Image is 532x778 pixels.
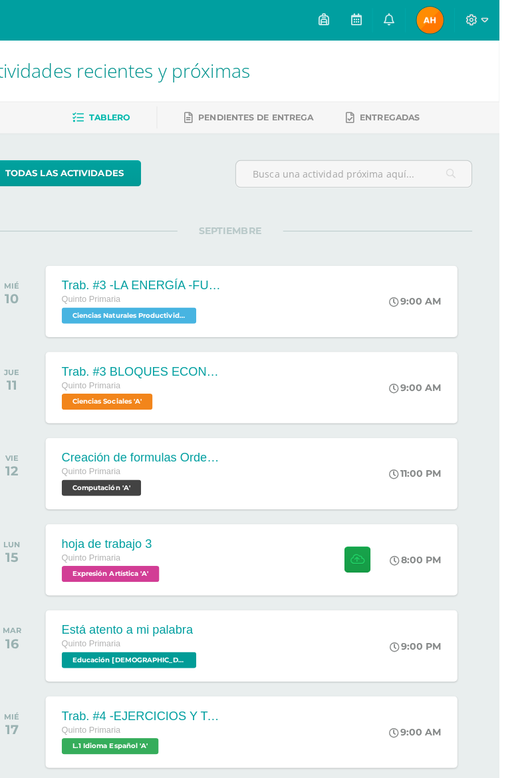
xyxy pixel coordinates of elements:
[221,106,348,127] a: Pendientes de entrega
[423,292,475,304] div: 9:00 AM
[43,713,59,729] div: 17
[100,389,190,405] span: Ciencias Sociales 'A'
[424,547,475,559] div: 8:00 PM
[423,717,475,729] div: 9:00 AM
[100,531,199,545] div: hoja de trabajo 3
[100,291,158,301] span: Quinto Primaria
[110,106,167,127] a: Tablero
[16,57,286,82] span: Actividades recientes y próximas
[43,287,59,303] div: 10
[100,446,259,459] div: Creación de formulas Orden jerárquico
[43,278,59,287] div: MIÉ
[100,304,233,320] span: Ciencias Naturales Productividad y Desarrollo 'A'
[43,372,59,388] div: 11
[43,363,59,372] div: JUE
[100,701,259,715] div: Trab. #4 -EJERCICIOS Y TAREAS
[100,717,158,726] span: Quinto Primaria
[43,704,59,713] div: MIÉ
[423,462,475,474] div: 11:00 PM
[424,632,475,644] div: 9:00 PM
[100,632,158,641] span: Quinto Primaria
[43,543,59,559] div: 15
[100,644,233,660] span: Educación Cristiana 'A'
[100,275,259,289] div: Trab. #3 -LA ENERGÍA -FUENTES DE ENERGÍA
[450,7,477,33] img: 1851f540c58e46631b6c6479075e484c.png
[127,111,167,121] span: Tablero
[43,533,59,543] div: LUN
[100,559,196,575] span: Expresión Artística 'A'
[100,376,158,386] span: Quinto Primaria
[394,111,454,121] span: Entregadas
[423,377,475,389] div: 9:00 AM
[41,628,60,644] div: 16
[100,360,259,374] div: Trab. #3 BLOQUES ECONÓMICOS
[100,474,178,490] span: Computación 'A'
[100,616,236,630] div: Está atento a mi palabra
[100,547,158,556] span: Quinto Primaria
[27,158,178,184] a: todas las Actividades
[214,222,319,234] span: SEPTIEMBRE
[380,106,454,127] a: Entregadas
[100,461,158,471] span: Quinto Primaria
[41,618,60,628] div: MAR
[272,159,505,185] input: Busca una actividad próxima aquí...
[44,448,57,457] div: VIE
[44,457,57,473] div: 12
[235,111,348,121] span: Pendientes de entrega
[100,729,196,745] span: L.1 Idioma Español 'A'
